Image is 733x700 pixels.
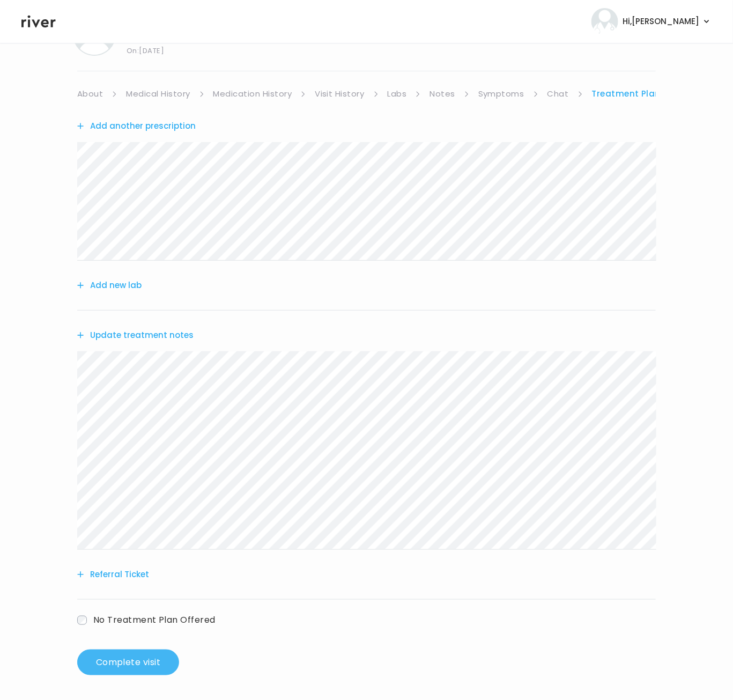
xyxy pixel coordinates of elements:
button: user avatarHi,[PERSON_NAME] [591,8,712,35]
button: Complete visit [77,650,179,675]
button: Add another prescription [77,119,196,134]
a: Labs [388,86,407,101]
a: Treatment Plan [592,86,661,101]
a: Notes [430,86,455,101]
button: Update treatment notes [77,328,194,343]
a: Visit History [315,86,364,101]
button: Referral Ticket [77,567,149,582]
a: About [77,86,103,101]
span: On: [DATE] [127,47,220,54]
a: Medical History [126,86,190,101]
span: No Treatment Plan Offered [93,614,216,627]
img: user avatar [591,8,618,35]
a: Chat [547,86,569,101]
button: Add new lab [77,278,142,293]
a: Symptoms [478,86,524,101]
a: Medication History [213,86,292,101]
input: trackAbandonedVisit [77,616,87,625]
span: Hi, [PERSON_NAME] [623,14,699,29]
